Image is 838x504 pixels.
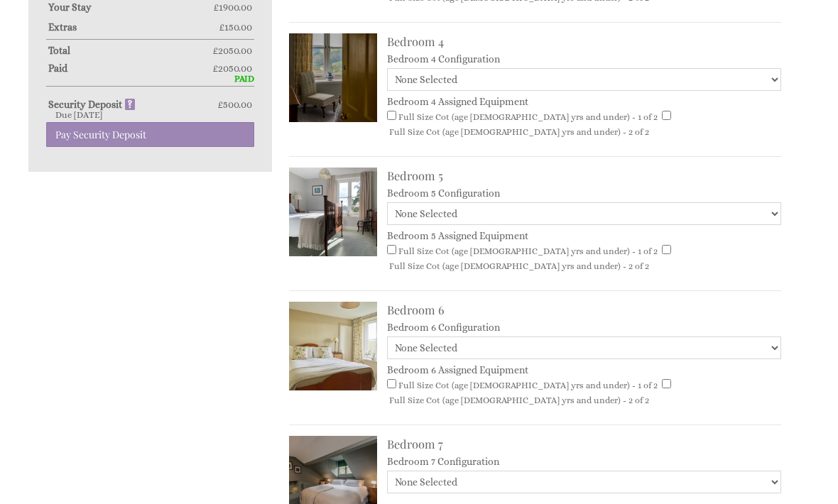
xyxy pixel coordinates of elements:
a: Pay Security Deposit [46,122,254,147]
span: 150.00 [224,21,252,33]
h3: Bedroom 7 [387,436,781,451]
label: Bedroom 6 Assigned Equipment [387,364,781,376]
span: 1900.00 [219,1,252,13]
label: Bedroom 5 Assigned Equipment [387,230,781,241]
img: Room Image [289,33,378,122]
strong: Your Stay [48,1,213,13]
label: Bedroom 4 Configuration [387,53,781,65]
h3: Bedroom 6 [387,302,781,317]
strong: Security Deposit [48,99,136,110]
label: Full Size Cot (age [DEMOGRAPHIC_DATA] yrs and under) - 1 of 2 [398,380,658,390]
span: 2050.00 [218,62,252,74]
img: Room Image [289,168,378,256]
div: Due [DATE] [46,110,254,120]
span: £ [212,62,252,74]
label: Bedroom 5 Configuration [387,187,781,199]
span: £ [219,21,252,33]
label: Full Size Cot (age [DEMOGRAPHIC_DATA] yrs and under) - 1 of 2 [398,112,658,122]
h3: Bedroom 5 [387,168,781,183]
span: 500.00 [223,99,252,110]
div: PAID [46,74,254,84]
strong: Extras [48,21,219,33]
strong: Total [48,45,212,56]
label: Full Size Cot (age [DEMOGRAPHIC_DATA] yrs and under) - 2 of 2 [389,261,649,271]
label: Full Size Cot (age [DEMOGRAPHIC_DATA] yrs and under) - 2 of 2 [389,395,649,405]
label: Full Size Cot (age [DEMOGRAPHIC_DATA] yrs and under) - 2 of 2 [389,127,649,137]
span: 2050.00 [218,45,252,56]
span: £ [212,45,252,56]
h3: Bedroom 4 [387,33,781,49]
strong: Paid [48,62,212,74]
img: Room Image [289,302,378,390]
label: Bedroom 6 Configuration [387,322,781,333]
span: £ [213,1,252,13]
label: Bedroom 4 Assigned Equipment [387,96,781,107]
label: Bedroom 7 Configuration [387,456,781,467]
span: £ [217,99,252,110]
label: Full Size Cot (age [DEMOGRAPHIC_DATA] yrs and under) - 1 of 2 [398,246,658,256]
